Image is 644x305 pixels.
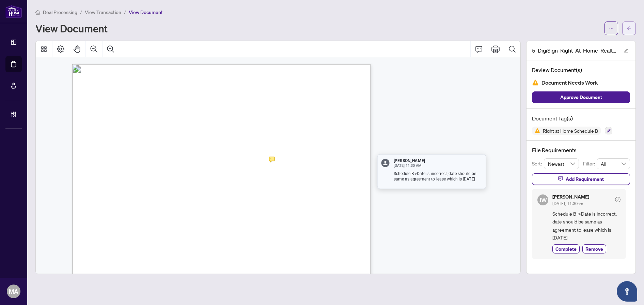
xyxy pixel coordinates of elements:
[548,159,575,169] span: Newest
[532,79,539,86] img: Document Status
[585,245,603,252] span: Remove
[617,281,637,302] button: Open asap
[552,244,580,253] button: Complete
[532,173,630,185] button: Add Requirement
[532,160,544,168] p: Sort:
[540,128,601,133] span: Right at Home Schedule B
[555,245,577,252] span: Complete
[129,9,163,15] span: View Document
[85,9,121,15] span: View Transaction
[552,201,583,206] span: [DATE], 11:30am
[532,127,540,135] img: Status Icon
[532,114,630,122] h4: Document Tag(s)
[532,66,630,74] h4: Review Document(s)
[609,26,614,31] span: ellipsis
[552,194,589,199] h5: [PERSON_NAME]
[541,78,598,87] span: Document Needs Work
[552,210,621,242] span: Schedule B->Date is incorrect, date should be same as agreement to lease which is [DATE]
[5,5,22,18] img: logo
[532,46,617,55] span: 5_DigiSign_Right_At_Home_Realty_Schedule_B_-_Agreement_to_Lease_-_Residential__3_.pdf
[615,197,621,202] span: check-circle
[80,8,82,16] li: /
[560,92,602,103] span: Approve Document
[624,48,628,53] span: edit
[35,23,108,34] h1: View Document
[539,195,547,205] span: JW
[124,8,126,16] li: /
[566,174,604,185] span: Add Requirement
[43,9,77,15] span: Deal Processing
[9,287,18,296] span: MA
[582,244,606,253] button: Remove
[627,26,631,31] span: arrow-left
[35,10,40,15] span: home
[601,159,626,169] span: All
[532,91,630,103] button: Approve Document
[583,160,597,168] p: Filter:
[532,146,630,154] h4: File Requirements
